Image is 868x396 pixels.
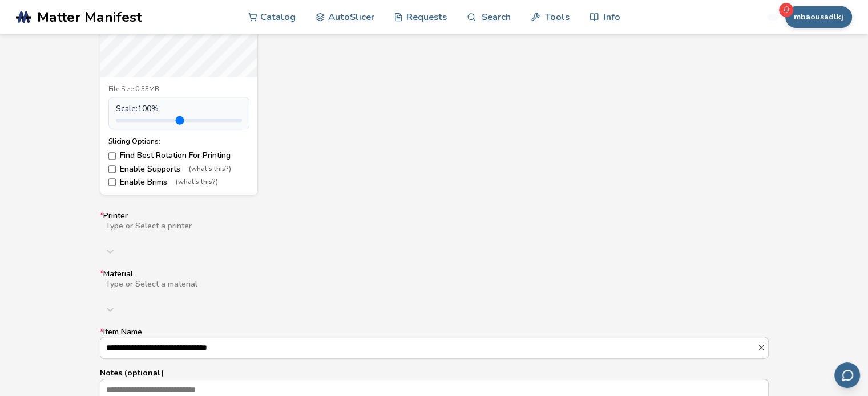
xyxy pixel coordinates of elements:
input: *Item Name [100,337,757,358]
p: Notes (optional) [100,367,769,379]
button: *Item Name [757,344,768,352]
label: Printer [100,211,769,262]
input: Enable Brims(what's this?) [108,178,116,186]
input: *PrinterType or Select a printer [104,231,468,240]
div: Type or Select a printer [106,222,763,231]
label: Enable Supports [108,165,249,174]
button: mbaousadlkj [785,6,852,28]
input: Enable Supports(what's this?) [108,165,116,173]
label: Material [100,270,769,320]
label: Find Best Rotation For Printing [108,151,249,160]
div: Slicing Options: [108,137,249,145]
div: File Size: 0.33MB [108,85,249,93]
div: Type or Select a material [106,280,763,289]
span: (what's this?) [176,178,218,186]
input: Find Best Rotation For Printing [108,152,116,160]
span: Matter Manifest [37,9,142,25]
label: Item Name [100,328,769,358]
span: Scale: 100 % [116,104,159,113]
button: Send feedback via email [834,362,860,388]
span: (what's this?) [189,165,231,173]
label: Enable Brims [108,178,249,187]
input: *MaterialType or Select a material [104,289,467,298]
